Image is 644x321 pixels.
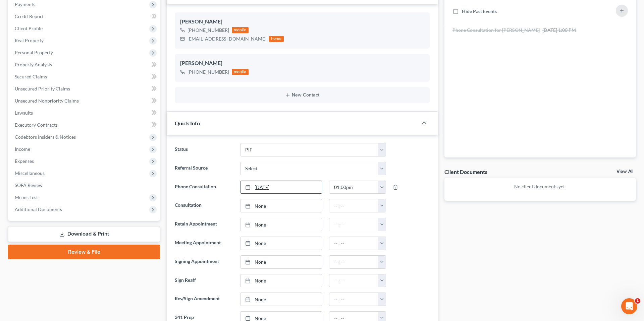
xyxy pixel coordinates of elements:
[171,199,237,212] label: Consultation
[171,218,237,231] label: Retain Appointment
[15,50,53,55] span: Personal Property
[15,110,33,116] span: Lawsuits
[8,245,160,259] a: Review & File
[9,179,160,191] a: SOFA Review
[15,134,76,140] span: Codebtors Insiders & Notices
[187,36,266,42] div: [EMAIL_ADDRESS][DOMAIN_NAME]
[269,36,284,42] div: home
[15,86,70,91] span: Unsecured Priority Claims
[9,59,160,71] a: Property Analysis
[171,293,237,306] label: Rev/Sign Amendment
[329,256,378,268] input: -- : --
[180,92,424,98] button: New Contact
[171,162,237,175] label: Referral Source
[240,199,322,212] a: None
[329,274,378,287] input: -- : --
[15,62,52,67] span: Property Analysis
[180,59,424,67] div: [PERSON_NAME]
[15,122,58,128] span: Executory Contracts
[329,218,378,231] input: -- : --
[329,199,378,212] input: -- : --
[444,168,487,175] div: Client Documents
[187,27,229,34] div: [PHONE_NUMBER]
[15,98,79,104] span: Unsecured Nonpriority Claims
[462,8,497,14] span: Hide Past Events
[175,120,200,126] span: Quick Info
[15,38,44,43] span: Real Property
[9,95,160,107] a: Unsecured Nonpriority Claims
[232,27,249,33] div: mobile
[15,146,30,152] span: Income
[15,158,34,164] span: Expenses
[171,274,237,287] label: Sign Reaff
[240,256,322,268] a: None
[240,218,322,231] a: None
[171,255,237,269] label: Signing Appointment
[621,298,637,314] iframe: Intercom live chat
[15,170,45,176] span: Miscellaneous
[15,1,35,7] span: Payments
[9,83,160,95] a: Unsecured Priority Claims
[171,237,237,250] label: Meeting Appointment
[8,226,160,242] a: Download & Print
[171,181,237,194] label: Phone Consultation
[616,169,633,174] a: View All
[9,71,160,83] a: Secured Claims
[9,119,160,131] a: Executory Contracts
[329,181,378,194] input: -- : --
[452,27,540,33] span: Phone Consultation for [PERSON_NAME]
[15,25,43,31] span: Client Profile
[180,18,424,26] div: [PERSON_NAME]
[187,69,229,75] div: [PHONE_NUMBER]
[635,298,640,304] span: 1
[9,10,160,22] a: Credit Report
[9,107,160,119] a: Lawsuits
[15,206,62,212] span: Additional Documents
[329,293,378,306] input: -- : --
[15,13,44,19] span: Credit Report
[15,74,47,79] span: Secured Claims
[232,69,249,75] div: mobile
[240,237,322,250] a: None
[542,27,576,33] span: [DATE] 1:00 PM
[329,237,378,250] input: -- : --
[15,182,43,188] span: SOFA Review
[171,143,237,156] label: Status
[15,194,38,200] span: Means Test
[240,181,322,194] a: [DATE]
[240,274,322,287] a: None
[450,183,631,190] p: No client documents yet.
[240,293,322,306] a: None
